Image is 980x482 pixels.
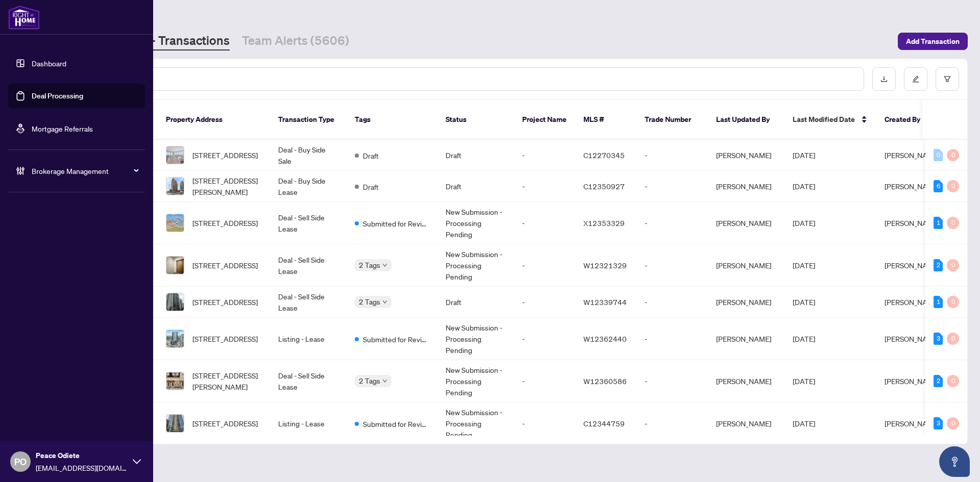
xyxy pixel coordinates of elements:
th: Property Address [158,100,270,140]
td: - [514,202,575,244]
span: 2 Tags [359,296,380,308]
button: Add Transaction [898,33,968,50]
span: [PERSON_NAME] [885,150,940,160]
span: [STREET_ADDRESS] [192,333,258,344]
span: [STREET_ADDRESS][PERSON_NAME] [192,175,262,197]
span: Draft [363,181,379,192]
span: [PERSON_NAME] [885,419,940,428]
td: - [636,202,708,244]
div: 3 [934,333,943,345]
td: Listing - Lease [270,402,347,445]
span: 2 Tags [359,375,380,387]
td: - [514,244,575,287]
td: - [514,140,575,171]
span: Last Modified Date [793,114,855,125]
td: Draft [437,287,514,318]
td: [PERSON_NAME] [708,318,785,360]
div: 0 [947,417,959,429]
div: 1 [934,296,943,308]
div: 0 [934,149,943,161]
td: New Submission - Processing Pending [437,360,514,402]
th: MLS # [575,100,636,140]
span: [PERSON_NAME] [885,261,940,270]
img: thumbnail-img [166,372,184,390]
img: thumbnail-img [166,293,184,311]
td: [PERSON_NAME] [708,402,785,445]
span: [DATE] [793,297,815,307]
img: thumbnail-img [166,214,184,232]
img: thumbnail-img [166,146,184,164]
div: 2 [934,375,943,387]
span: [DATE] [793,376,815,386]
td: Listing - Lease [270,318,347,360]
div: 0 [947,149,959,161]
td: - [636,140,708,171]
img: logo [8,5,40,30]
button: edit [904,67,927,91]
a: Team Alerts (5606) [242,32,349,50]
td: [PERSON_NAME] [708,287,785,318]
th: Transaction Type [270,100,347,140]
span: W12321329 [583,261,627,270]
span: [PERSON_NAME] [885,218,940,227]
th: Project Name [514,100,575,140]
td: Deal - Buy Side Sale [270,140,347,171]
span: [PERSON_NAME] [885,376,940,386]
td: Deal - Sell Side Lease [270,244,347,287]
span: Add Transaction [906,33,960,49]
td: Draft [437,171,514,202]
span: W12362440 [583,334,627,343]
span: [STREET_ADDRESS] [192,217,258,229]
td: Deal - Sell Side Lease [270,202,347,244]
span: Submitted for Review [363,334,429,345]
img: thumbnail-img [166,415,184,432]
span: W12360586 [583,376,627,386]
td: New Submission - Processing Pending [437,402,514,445]
button: download [872,67,896,91]
span: down [382,378,387,384]
span: C12350927 [583,182,625,191]
span: [PERSON_NAME] [885,297,940,307]
a: Dashboard [32,59,66,68]
td: New Submission - Processing Pending [437,202,514,244]
span: [STREET_ADDRESS] [192,296,258,308]
td: - [636,287,708,318]
div: 2 [934,259,943,271]
th: Status [437,100,514,140]
div: 0 [947,296,959,308]
td: [PERSON_NAME] [708,202,785,244]
div: 0 [947,259,959,271]
th: Tags [347,100,437,140]
span: [STREET_ADDRESS] [192,149,258,161]
td: - [636,318,708,360]
span: [PERSON_NAME] [885,182,940,191]
div: 0 [947,375,959,387]
td: Deal - Sell Side Lease [270,360,347,402]
div: 6 [934,180,943,192]
span: [PERSON_NAME] [885,334,940,343]
th: Last Updated By [708,100,785,140]
td: Draft [437,140,514,171]
td: - [514,318,575,360]
span: PO [14,454,27,469]
td: Deal - Sell Side Lease [270,287,347,318]
th: Created By [876,100,938,140]
td: - [636,244,708,287]
span: [STREET_ADDRESS] [192,418,258,429]
a: Mortgage Referrals [32,124,93,133]
div: 0 [947,180,959,192]
td: Deal - Buy Side Lease [270,171,347,202]
td: - [636,171,708,202]
span: Peace Odiete [36,450,128,461]
span: C12270345 [583,150,625,160]
span: [DATE] [793,261,815,270]
span: Submitted for Review [363,218,429,229]
span: edit [912,75,919,83]
span: Submitted for Review [363,418,429,429]
img: thumbnail-img [166,257,184,274]
span: Brokerage Management [32,165,138,176]
span: [DATE] [793,419,815,428]
a: Deal Processing [32,91,83,100]
span: filter [944,75,951,83]
th: Trade Number [636,100,708,140]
